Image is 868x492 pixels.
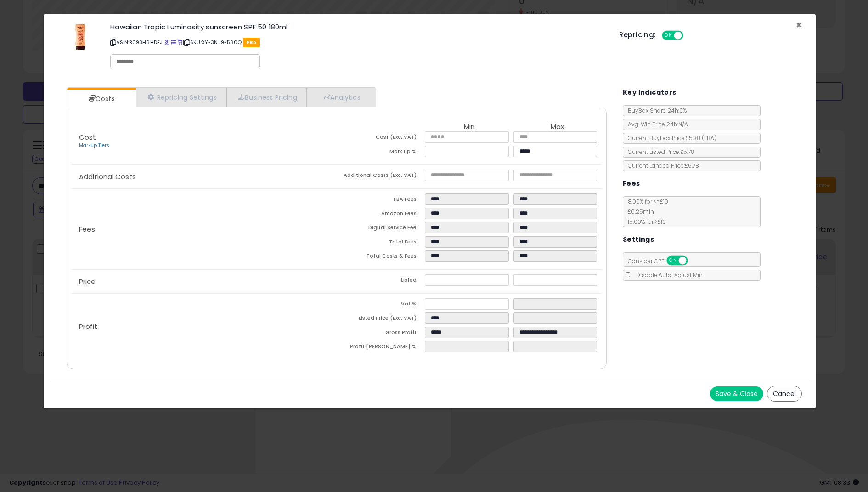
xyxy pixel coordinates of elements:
[72,323,337,330] p: Profit
[110,35,605,50] p: ASIN: B093H6HDFJ | SKU: XY-3NJ9-580Q
[67,23,94,51] img: 31Scr3ZEilL._SL60_.jpg
[623,120,688,128] span: Avg. Win Price 24h: N/A
[623,162,699,170] span: Current Landed Price: £5.78
[337,131,425,146] td: Cost (Exc. VAT)
[623,87,676,98] h5: Key Indicators
[164,39,169,46] a: BuyBox page
[623,134,716,142] span: Current Buybox Price:
[623,218,666,226] span: 15.00 % for > £10
[710,386,763,401] button: Save & Close
[686,134,716,142] span: £5.38
[631,271,703,279] span: Disable Auto-Adjust Min
[337,312,425,327] td: Listed Price (Exc. VAT)
[136,88,227,107] a: Repricing Settings
[425,123,513,131] th: Min
[663,32,674,40] span: ON
[307,88,375,107] a: Analytics
[72,278,337,285] p: Price
[72,173,337,181] p: Additional Costs
[337,222,425,236] td: Digital Service Fee
[623,178,640,189] h5: Fees
[226,88,307,107] a: Business Pricing
[79,142,109,149] a: Markup Tiers
[796,18,802,32] span: ×
[667,257,679,265] span: ON
[623,208,654,215] span: £0.25 min
[337,208,425,222] td: Amazon Fees
[337,298,425,312] td: Vat %
[337,250,425,265] td: Total Costs & Fees
[337,327,425,341] td: Gross Profit
[623,234,654,245] h5: Settings
[72,226,337,233] p: Fees
[623,107,687,114] span: BuyBox Share 24h: 0%
[623,148,694,156] span: Current Listed Price: £5.78
[619,31,656,39] h5: Repricing:
[243,38,260,47] span: FBA
[72,134,337,149] p: Cost
[110,23,605,30] h3: Hawaiian Tropic Luminosity sunscreen SPF 50 180ml
[513,123,602,131] th: Max
[171,39,176,46] a: All offer listings
[337,193,425,208] td: FBA Fees
[337,170,425,184] td: Additional Costs (Exc. VAT)
[67,90,135,108] a: Costs
[177,39,182,46] a: Your listing only
[337,341,425,355] td: Profit [PERSON_NAME] %
[337,236,425,250] td: Total Fees
[623,198,668,226] span: 8.00 % for <= £10
[337,274,425,288] td: Listed
[686,257,701,265] span: OFF
[702,134,716,142] span: ( FBA )
[337,146,425,160] td: Mark up %
[767,386,802,402] button: Cancel
[682,32,696,40] span: OFF
[623,257,700,265] span: Consider CPT:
